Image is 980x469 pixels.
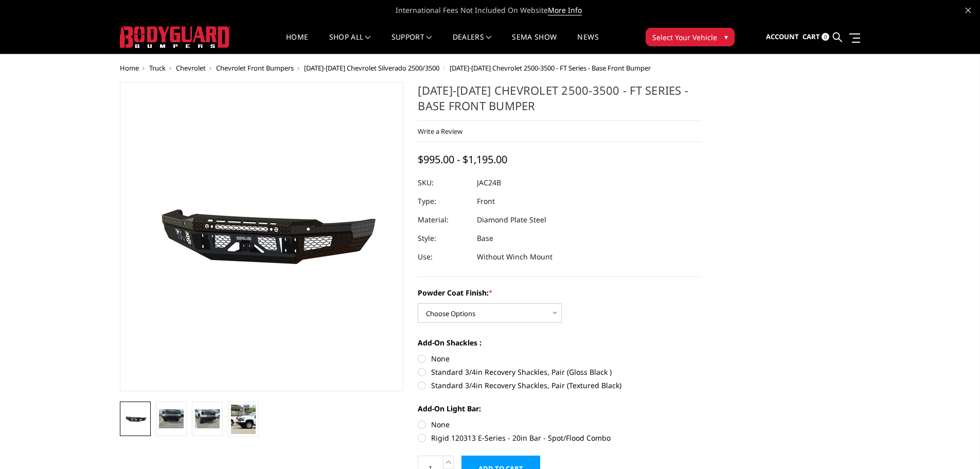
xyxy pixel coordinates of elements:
[418,367,702,377] label: Standard 3/4in Recovery Shackles, Pair (Gloss Black )
[766,32,799,41] span: Account
[477,211,546,229] dd: Diamond Plate Steel
[453,33,492,54] a: Dealers
[803,32,820,41] span: Cart
[418,353,702,364] label: None
[286,33,308,54] a: Home
[929,420,980,469] iframe: Chat Widget
[418,419,702,430] label: None
[418,432,702,443] label: Rigid 120313 E-Series - 20in Bar - Spot/Flood Combo
[391,33,432,54] a: Support
[646,28,735,46] button: Select Your Vehicle
[477,229,493,248] dd: Base
[418,192,469,211] dt: Type:
[120,82,404,391] a: 2024-2025 Chevrolet 2500-3500 - FT Series - Base Front Bumper
[766,23,799,51] a: Account
[304,63,439,73] a: [DATE]-[DATE] Chevrolet Silverado 2500/3500
[418,337,702,348] label: Add-On Shackles :
[724,31,728,42] span: ▾
[418,211,469,229] dt: Material:
[231,405,256,434] img: 2024-2025 Chevrolet 2500-3500 - FT Series - Base Front Bumper
[216,63,294,73] a: Chevrolet Front Bumpers
[418,248,469,266] dt: Use:
[176,63,206,73] a: Chevrolet
[548,5,582,15] a: More Info
[418,173,469,192] dt: SKU:
[149,63,166,73] a: Truck
[652,32,717,43] span: Select Your Vehicle
[418,82,702,121] h1: [DATE]-[DATE] Chevrolet 2500-3500 - FT Series - Base Front Bumper
[418,403,702,414] label: Add-On Light Bar:
[477,173,501,192] dd: JAC24B
[418,287,702,298] label: Powder Coat Finish:
[803,23,829,51] a: Cart 0
[512,33,557,54] a: SEMA Show
[477,248,553,266] dd: Without Winch Mount
[418,152,507,166] span: $995.00 - $1,195.00
[123,413,148,425] img: 2024-2025 Chevrolet 2500-3500 - FT Series - Base Front Bumper
[120,63,139,73] a: Home
[577,33,598,54] a: News
[195,409,220,428] img: 2024-2025 Chevrolet 2500-3500 - FT Series - Base Front Bumper
[450,63,651,73] span: [DATE]-[DATE] Chevrolet 2500-3500 - FT Series - Base Front Bumper
[159,409,184,428] img: 2024-2025 Chevrolet 2500-3500 - FT Series - Base Front Bumper
[418,380,702,391] label: Standard 3/4in Recovery Shackles, Pair (Textured Black)
[418,229,469,248] dt: Style:
[822,33,829,41] span: 0
[418,127,462,136] a: Write a Review
[477,192,495,211] dd: Front
[329,33,371,54] a: shop all
[120,26,230,48] img: BODYGUARD BUMPERS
